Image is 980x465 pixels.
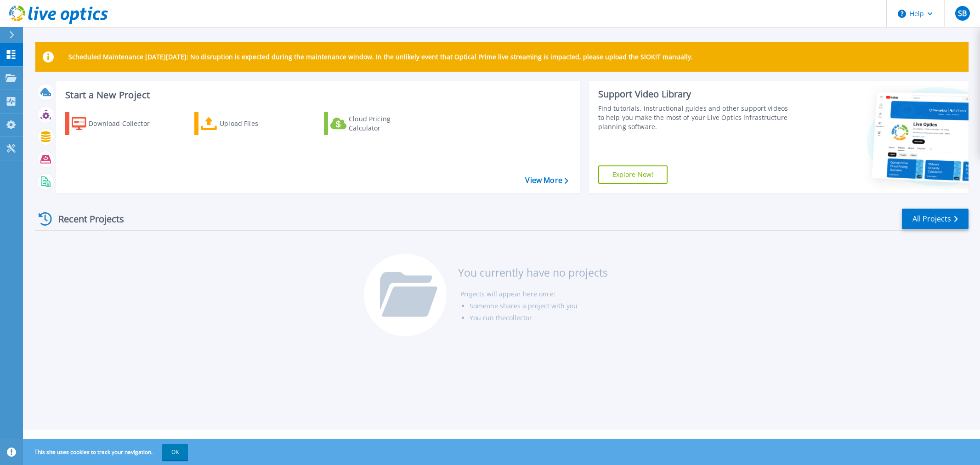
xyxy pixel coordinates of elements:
span: This site uses cookies to track your navigation. [25,444,188,460]
div: Find tutorials, instructional guides and other support videos to help you make the most of your L... [598,104,793,131]
a: collector [506,313,532,322]
div: Download Collector [89,114,162,133]
button: OK [162,444,188,460]
div: Upload Files [220,114,293,133]
h3: You currently have no projects [458,267,608,278]
div: Support Video Library [598,88,793,100]
h3: Start a New Project [65,90,568,100]
p: Scheduled Maintenance [DATE][DATE]: No disruption is expected during the maintenance window. In t... [68,53,693,61]
a: All Projects [902,209,969,229]
li: You run the [470,312,608,324]
a: Upload Files [194,112,297,135]
div: Recent Projects [35,208,136,230]
a: View More [525,176,568,185]
span: SB [958,10,967,17]
li: Projects will appear here once: [460,288,608,300]
a: Explore Now! [598,165,668,184]
a: Cloud Pricing Calculator [324,112,426,135]
li: Someone shares a project with you [470,300,608,312]
div: Cloud Pricing Calculator [349,114,422,133]
a: Download Collector [65,112,168,135]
